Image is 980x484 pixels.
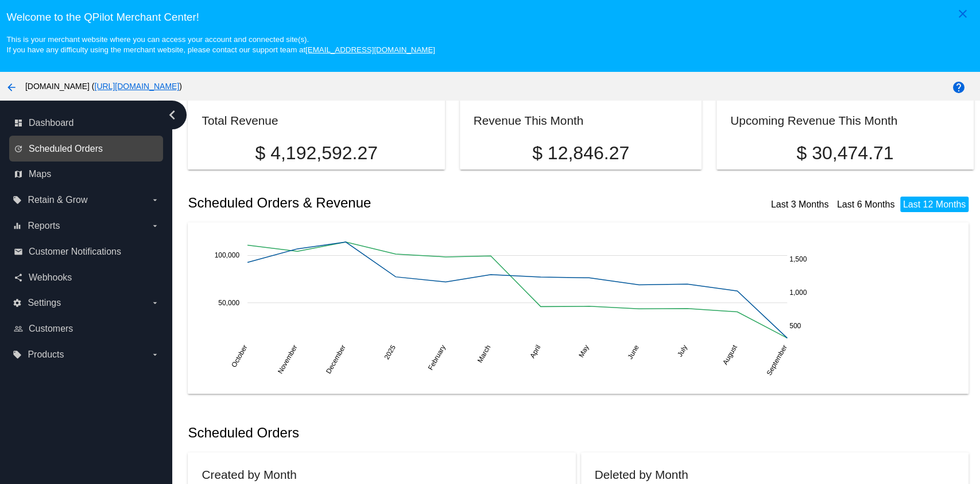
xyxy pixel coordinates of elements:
[29,324,73,334] span: Customers
[230,344,249,369] text: October
[14,320,160,338] a: people_outline Customers
[6,11,973,24] h3: Welcome to the QPilot Merchant Center!
[202,114,278,127] h2: Total Revenue
[28,349,64,360] span: Products
[789,289,807,297] text: 1,000
[14,144,23,153] i: update
[577,344,590,359] text: May
[789,322,801,330] text: 500
[721,343,739,366] text: August
[13,195,22,205] i: local_offer
[188,425,580,441] h2: Scheduled Orders
[150,195,160,205] i: arrow_drop_down
[476,344,493,364] text: March
[956,7,970,21] mat-icon: close
[474,114,584,127] h2: Revenue This Month
[14,114,160,132] a: dashboard Dashboard
[5,80,18,94] mat-icon: arrow_back
[474,143,688,164] p: $ 12,846.27
[383,343,398,360] text: 2025
[150,221,160,231] i: arrow_drop_down
[14,243,160,261] a: email Customer Notifications
[29,144,103,154] span: Scheduled Orders
[626,343,641,360] text: June
[952,80,966,94] mat-icon: help
[771,199,829,209] a: Last 3 Months
[28,298,61,308] span: Settings
[13,298,22,308] i: settings
[14,273,23,282] i: share
[730,143,959,164] p: $ 30,474.71
[14,324,23,333] i: people_outline
[14,140,160,158] a: update Scheduled Orders
[150,298,160,308] i: arrow_drop_down
[219,299,240,307] text: 50,000
[324,344,347,375] text: December
[13,221,22,231] i: equalizer
[14,170,23,179] i: map
[150,350,160,359] i: arrow_drop_down
[14,118,23,128] i: dashboard
[25,82,182,91] span: [DOMAIN_NAME] ( )
[427,344,447,372] text: February
[202,143,431,164] p: $ 4,192,592.27
[789,255,807,263] text: 1,500
[29,118,73,128] span: Dashboard
[29,247,121,257] span: Customer Notifications
[595,468,688,481] h2: Deleted by Month
[202,468,296,481] h2: Created by Month
[94,82,179,91] a: [URL][DOMAIN_NAME]
[28,221,60,231] span: Reports
[215,251,240,259] text: 100,000
[529,344,543,360] text: April
[676,344,689,358] text: July
[837,199,895,209] a: Last 6 Months
[14,247,23,256] i: email
[29,272,72,283] span: Webhooks
[903,199,966,209] a: Last 12 Months
[13,350,22,359] i: local_offer
[6,35,435,54] small: This is your merchant website where you can access your account and connected site(s). If you hav...
[305,45,435,54] a: [EMAIL_ADDRESS][DOMAIN_NAME]
[14,165,160,183] a: map Maps
[188,195,580,211] h2: Scheduled Orders & Revenue
[276,344,299,375] text: November
[29,169,51,179] span: Maps
[14,268,160,287] a: share Webhooks
[28,195,87,205] span: Retain & Grow
[163,106,181,124] i: chevron_left
[765,344,789,377] text: September
[730,114,897,127] h2: Upcoming Revenue This Month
